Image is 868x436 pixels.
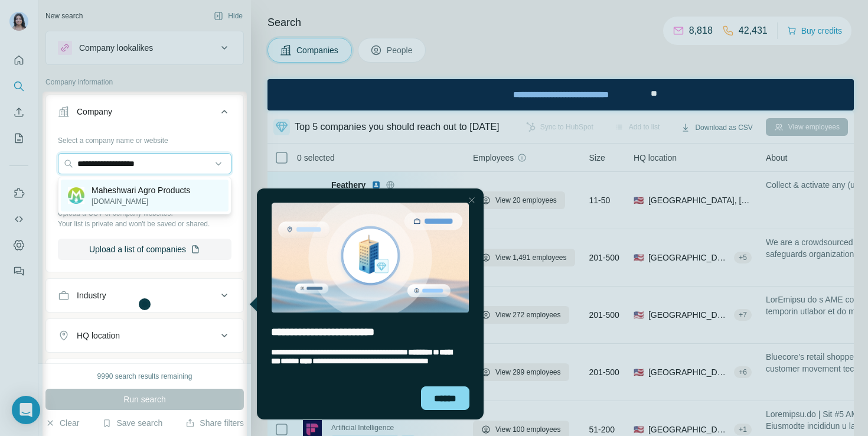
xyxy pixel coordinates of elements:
[58,131,231,146] div: Select a company name or website
[58,239,231,260] button: Upload a list of companies
[92,184,190,196] p: Maheshwari Agro Products
[185,417,244,429] button: Share filters
[45,417,79,429] button: Clear
[77,330,120,341] div: HQ location
[92,196,190,207] p: [DOMAIN_NAME]
[58,219,231,229] p: Your list is private and won't be saved or shared.
[102,417,162,429] button: Save search
[77,289,106,301] div: Industry
[97,371,192,382] div: 9990 search results remaining
[46,321,243,350] button: HQ location
[77,106,112,118] div: Company
[46,281,243,310] button: Industry
[247,186,486,422] iframe: Tooltip
[46,97,243,131] button: Company
[68,187,84,204] img: Maheshwari Agro Products
[46,362,243,390] button: Annual revenue ($)
[212,2,374,28] div: Watch our October Product update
